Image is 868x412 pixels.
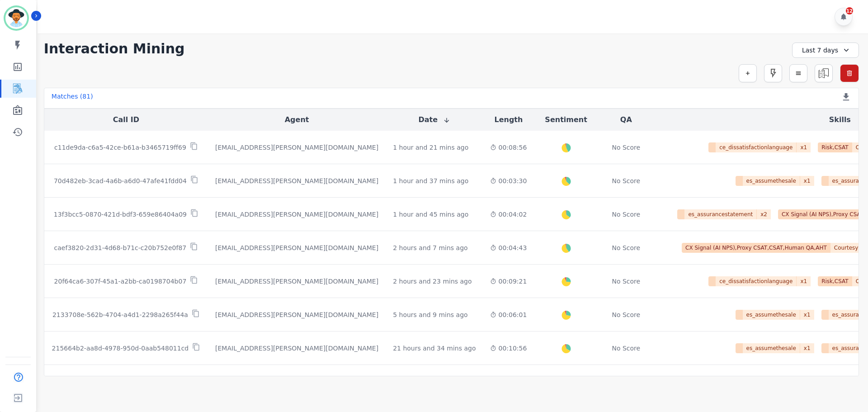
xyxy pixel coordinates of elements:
[545,114,587,125] button: Sentiment
[419,114,451,125] button: Date
[393,176,468,185] div: 1 hour and 37 mins ago
[490,143,527,152] div: 00:08:56
[113,114,139,125] button: Call ID
[743,310,800,320] span: es_assumethesale
[494,114,523,125] button: Length
[716,142,797,152] span: ce_dissatisfactionlanguage
[215,143,378,152] div: [EMAIL_ADDRESS][PERSON_NAME][DOMAIN_NAME]
[490,176,527,185] div: 00:03:30
[797,276,811,286] span: x 1
[800,310,814,320] span: x 1
[52,92,93,104] div: Matches ( 81 )
[54,210,187,219] p: 13f3bcc5-0870-421d-bdf3-659e86404a09
[54,277,187,286] p: 20f64ca6-307f-45a1-a2bb-ca0198704b07
[818,276,852,286] span: Risk,CSAT
[393,310,468,319] div: 5 hours and 9 mins ago
[215,210,378,219] div: [EMAIL_ADDRESS][PERSON_NAME][DOMAIN_NAME]
[612,243,640,252] div: No Score
[682,243,830,253] span: CX Signal (AI NPS),Proxy CSAT,CSAT,Human QA,AHT
[620,114,632,125] button: QA
[830,243,863,253] span: Courtesy
[716,276,797,286] span: ce_dissatisfactionlanguage
[54,143,186,152] p: c11de9da-c6a5-42ce-b61a-b3465719ff69
[612,344,640,353] div: No Score
[612,310,640,319] div: No Score
[52,344,189,353] p: 215664b2-aa8d-4978-950d-0aab548011cd
[215,344,378,353] div: [EMAIL_ADDRESS][PERSON_NAME][DOMAIN_NAME]
[612,210,640,219] div: No Score
[215,243,378,252] div: [EMAIL_ADDRESS][PERSON_NAME][DOMAIN_NAME]
[829,114,851,125] button: Skills
[393,243,468,252] div: 2 hours and 7 mins ago
[393,143,468,152] div: 1 hour and 21 mins ago
[612,143,640,152] div: No Score
[757,209,771,219] span: x 2
[215,310,378,319] div: [EMAIL_ADDRESS][PERSON_NAME][DOMAIN_NAME]
[743,343,800,353] span: es_assumethesale
[215,176,378,185] div: [EMAIL_ADDRESS][PERSON_NAME][DOMAIN_NAME]
[490,344,527,353] div: 00:10:56
[393,277,472,286] div: 2 hours and 23 mins ago
[612,176,640,185] div: No Score
[490,210,527,219] div: 00:04:02
[215,277,378,286] div: [EMAIL_ADDRESS][PERSON_NAME][DOMAIN_NAME]
[490,243,527,252] div: 00:04:43
[54,176,187,185] p: 70d482eb-3cad-4a6b-a6d0-47afe41fdd04
[490,277,527,286] div: 00:09:21
[54,243,187,252] p: caef3820-2d31-4d68-b71c-c20b752e0f87
[52,310,188,319] p: 2133708e-562b-4704-a4d1-2298a265f44a
[393,210,468,219] div: 1 hour and 45 mins ago
[5,7,27,29] img: Bordered avatar
[800,176,814,186] span: x 1
[490,310,527,319] div: 00:06:01
[846,7,853,14] div: 12
[818,142,852,152] span: Risk,CSAT
[792,43,859,58] div: Last 7 days
[393,344,476,353] div: 21 hours and 34 mins ago
[44,41,185,57] h1: Interaction Mining
[797,142,811,152] span: x 1
[684,209,757,219] span: es_assurancestatement
[743,176,800,186] span: es_assumethesale
[285,114,309,125] button: Agent
[800,343,814,353] span: x 1
[612,277,640,286] div: No Score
